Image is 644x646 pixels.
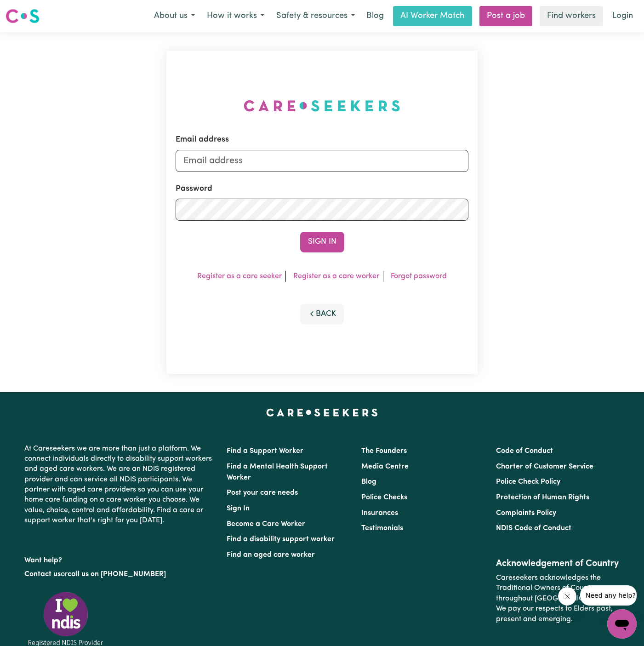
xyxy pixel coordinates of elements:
[540,6,603,26] a: Find workers
[361,509,398,517] a: Insurances
[227,447,303,455] a: Find a Support Worker
[227,489,298,497] a: Post your care needs
[6,8,40,24] img: Careseekers logo
[227,520,305,528] a: Become a Care Worker
[176,150,468,172] input: Email address
[496,463,593,470] a: Charter of Customer Service
[24,571,61,578] a: Contact us
[496,447,553,455] a: Code of Conduct
[496,569,620,628] p: Careseekers acknowledges the Traditional Owners of Country throughout [GEOGRAPHIC_DATA]. We pay o...
[479,6,532,26] a: Post a job
[558,587,576,606] iframe: Close message
[270,6,361,26] button: Safety & resources
[361,478,376,486] a: Blog
[496,478,560,486] a: Police Check Policy
[496,525,571,532] a: NDIS Code of Conduct
[197,273,282,280] a: Register as a care seeker
[24,566,216,583] p: or
[391,273,447,280] a: Forgot password
[176,183,212,195] label: Password
[361,447,407,455] a: The Founders
[227,551,315,559] a: Find an aged care worker
[293,273,379,280] a: Register as a care worker
[227,505,250,512] a: Sign In
[148,6,201,26] button: About us
[176,134,229,146] label: Email address
[227,463,328,481] a: Find a Mental Health Support Worker
[227,536,335,543] a: Find a disability support worker
[607,609,637,639] iframe: Button to launch messaging window
[361,463,409,470] a: Media Centre
[24,440,216,530] p: At Careseekers we are more than just a platform. We connect individuals directly to disability su...
[266,409,378,416] a: Careseekers home page
[496,558,620,569] h2: Acknowledgement of Country
[393,6,472,26] a: AI Worker Match
[300,304,344,324] button: Back
[6,6,40,27] a: Careseekers logo
[496,494,589,501] a: Protection of Human Rights
[580,585,637,606] iframe: Message from company
[361,525,403,532] a: Testimonials
[607,6,638,26] a: Login
[300,232,344,252] button: Sign In
[24,552,216,566] p: Want help?
[361,494,407,501] a: Police Checks
[68,571,166,578] a: call us on [PHONE_NUMBER]
[201,6,270,26] button: How it works
[361,6,389,26] a: Blog
[496,509,556,517] a: Complaints Policy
